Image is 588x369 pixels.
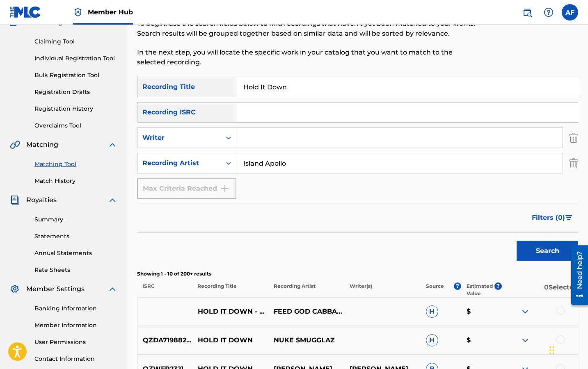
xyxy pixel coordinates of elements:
iframe: Chat Widget [547,330,588,369]
a: Registration History [34,105,117,113]
p: To begin, use the search fields below to find recordings that haven't yet been matched to your wo... [137,19,477,39]
p: Recording Title [192,282,268,297]
form: Search Form [137,77,578,265]
a: Claiming Tool [34,37,117,46]
img: expand [108,195,117,205]
p: Source [426,282,444,297]
img: Delete Criterion [569,153,578,173]
a: Individual Registration Tool [34,54,117,63]
a: Statements [34,232,117,241]
p: QZDA71988297 [137,335,192,345]
div: Drag [549,338,554,362]
div: User Menu [562,4,578,20]
img: filter [565,215,572,220]
span: Matching [26,140,58,150]
p: Showing 1 - 10 of 200+ results [137,270,578,278]
p: HOLD IT DOWN [192,335,268,345]
a: Annual Statements [34,249,117,257]
a: Banking Information [34,304,117,313]
p: Estimated Value [467,282,494,297]
img: expand [108,284,117,294]
p: Writer(s) [344,282,421,297]
a: Registration Drafts [34,88,117,96]
p: $ [461,307,502,317]
div: Help [540,4,557,20]
span: Filters ( 0 ) [532,213,565,223]
button: Filters (0) [527,207,578,228]
span: H [426,334,438,346]
img: Top Rightsholder [73,7,83,17]
a: Contact Information [34,355,117,363]
iframe: Resource Center [565,242,588,308]
a: Bulk Registration Tool [34,71,117,80]
a: Match History [34,177,117,185]
button: Search [517,241,578,261]
span: Member Hub [88,7,133,17]
img: Delete Criterion [569,128,578,148]
p: Recording Artist [268,282,344,297]
span: Member Settings [26,284,85,294]
div: Writer [142,133,216,143]
a: Member Information [34,321,117,330]
div: Recording Artist [142,158,216,168]
img: Member Settings [10,284,20,294]
p: NUKE SMUGGLAZ [268,335,344,345]
a: Public Search [519,4,535,20]
a: Rate Sheets [34,266,117,274]
img: Royalties [10,195,20,205]
img: search [522,7,532,17]
p: HOLD IT DOWN - HOLD IT DOWN [192,307,268,317]
img: expand [108,140,117,150]
a: Matching Tool [34,160,117,169]
a: Summary [34,215,117,224]
a: User Permissions [34,338,117,346]
img: expand [520,335,530,345]
p: $ [461,335,502,345]
img: help [544,7,554,17]
img: Matching [10,140,20,150]
p: ISRC [137,282,192,297]
p: In the next step, you will locate the specific work in your catalog that you want to match to the... [137,48,477,67]
span: Royalties [26,195,57,205]
a: Overclaims Tool [34,121,117,130]
p: FEED GOD CABBAGE [268,307,344,317]
span: ? [454,282,461,290]
p: 0 Selected [502,282,578,297]
img: expand [520,307,530,317]
span: ? [494,282,502,290]
span: H [426,305,438,318]
img: MLC Logo [10,6,41,18]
